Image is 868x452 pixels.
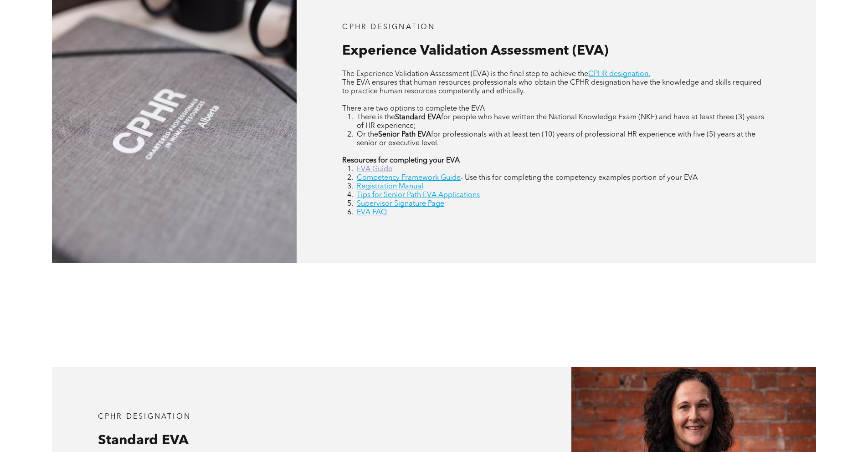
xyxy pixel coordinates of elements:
span: for professionals with at least ten (10) years of professional HR experience with five (5) years ... [357,131,755,147]
span: - Use this for completing the competency examples portion of your EVA [461,174,698,182]
span: Or the [357,131,378,138]
span: The Experience Validation Assessment (EVA) is the final step to achieve the [342,71,588,78]
strong: Resources for completing your EVA [342,157,460,164]
a: EVA Guide [357,166,392,173]
a: CPHR designation. [588,71,650,78]
span: CPHR DESIGNATION [342,24,435,31]
span: Standard EVA [98,434,189,447]
span: for people who have written the National Knowledge Exam (NKE) and have at least three (3) years o... [357,114,764,130]
a: EVA FAQ [357,209,387,216]
a: Supervisor Signature Page [357,200,444,208]
span: There are two options to complete the EVA [342,105,485,112]
a: Competency Framework Guide [357,174,461,182]
span: CPHR DESIGNATION [98,413,191,421]
span: Experience Validation Assessment (EVA) [342,44,608,58]
strong: Standard EVA [395,114,441,121]
a: Registration Manual [357,183,423,190]
strong: Senior Path EVA [378,131,431,138]
a: Tips for Senior Path EVA Applications [357,192,480,199]
span: There is the [357,114,395,121]
span: The EVA ensures that human resources professionals who obtain the CPHR designation have the knowl... [342,79,761,95]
